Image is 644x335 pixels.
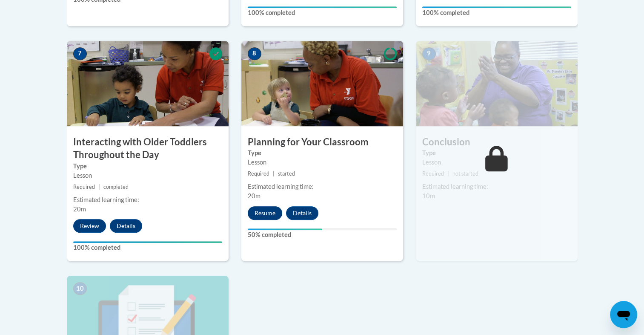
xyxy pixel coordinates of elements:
span: completed [103,184,129,190]
span: 7 [73,47,87,60]
div: Estimated learning time: [73,195,222,205]
span: 20m [73,205,86,213]
iframe: Button to launch messaging window [610,301,637,328]
span: Required [248,170,269,177]
span: 20m [248,192,260,199]
span: | [447,170,449,177]
h3: Interacting with Older Toddlers Throughout the Day [67,136,229,162]
span: 10 [73,282,87,295]
span: Required [422,170,444,177]
div: Your progress [248,228,322,230]
img: Course Image [416,41,578,126]
button: Details [286,206,318,220]
button: Review [73,219,106,233]
button: Resume [248,206,282,220]
div: Estimated learning time: [248,182,397,191]
label: 100% completed [422,8,571,17]
span: | [98,184,100,190]
div: Lesson [73,171,222,180]
h3: Conclusion [416,136,578,149]
span: 9 [422,47,436,60]
h3: Planning for Your Classroom [241,136,403,149]
img: Course Image [67,41,229,126]
span: not started [452,170,478,177]
div: Your progress [422,6,571,8]
label: Type [422,148,571,158]
label: 100% completed [248,8,397,17]
div: Lesson [422,158,571,167]
span: 8 [248,47,261,60]
button: Details [110,219,142,233]
span: 10m [422,192,435,199]
label: 50% completed [248,230,397,240]
img: Course Image [241,41,403,126]
div: Your progress [73,241,222,243]
div: Lesson [248,158,397,167]
span: | [273,170,275,177]
div: Your progress [248,6,397,8]
span: Required [73,184,95,190]
label: Type [248,148,397,158]
label: Type [73,162,222,171]
span: started [278,170,295,177]
label: 100% completed [73,243,222,252]
div: Estimated learning time: [422,182,571,191]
